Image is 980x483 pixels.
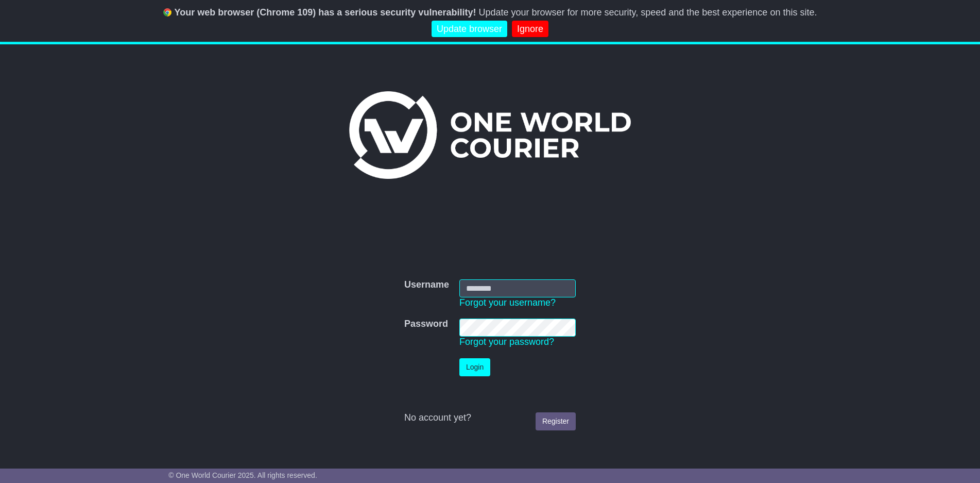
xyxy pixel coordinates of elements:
[459,297,556,308] a: Forgot your username?
[404,412,576,424] div: No account yet?
[459,358,490,376] button: Login
[349,91,630,179] img: One World
[512,21,548,38] a: Ignore
[459,337,554,347] a: Forgot your password?
[536,412,576,430] a: Register
[478,7,817,18] span: Update your browser for more security, speed and the best experience on this site.
[404,279,449,291] label: Username
[175,7,476,18] b: Your web browser (Chrome 109) has a serious security vulnerability!
[168,471,317,479] span: © One World Courier 2025. All rights reserved.
[404,319,448,330] label: Password
[432,21,507,38] a: Update browser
